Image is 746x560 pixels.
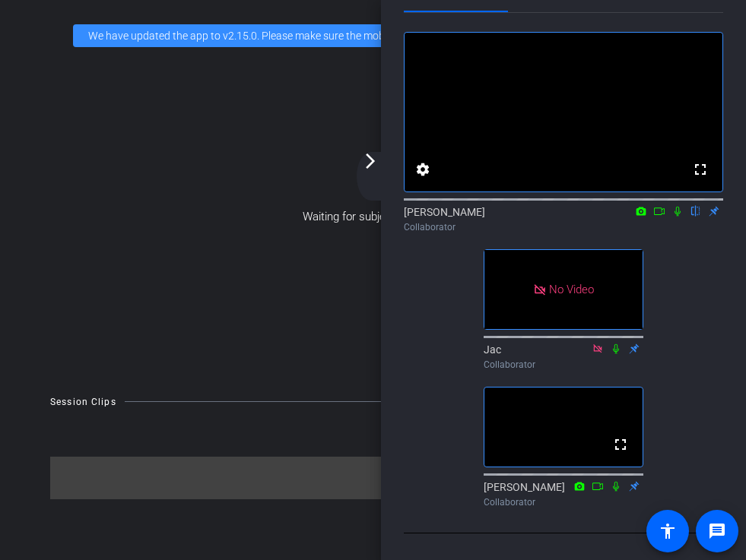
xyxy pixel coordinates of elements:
mat-icon: arrow_forward_ios [361,152,379,170]
div: Collaborator [404,220,723,234]
mat-icon: settings [414,160,432,179]
span: No Video [549,283,594,296]
mat-icon: fullscreen [691,160,709,179]
div: We have updated the app to v2.15.0. Please make sure the mobile user has the newest version. [73,24,673,47]
mat-icon: message [708,522,726,540]
div: [PERSON_NAME] [484,479,643,509]
div: [PERSON_NAME] [404,204,723,234]
div: Collaborator [484,358,643,372]
mat-icon: accessibility [659,522,677,540]
div: Jac [484,342,643,372]
div: Session Clips [50,394,116,410]
mat-icon: fullscreen [611,435,630,454]
div: Collaborator [484,495,643,509]
mat-icon: flip [687,204,705,217]
div: Waiting for subjects to join... [5,56,741,378]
